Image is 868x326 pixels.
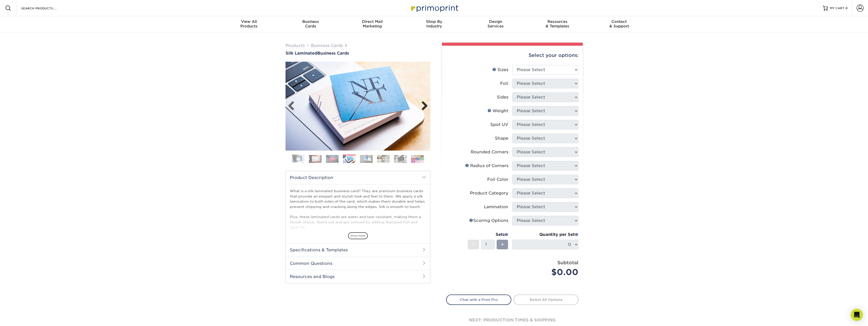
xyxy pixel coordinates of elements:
div: & Templates [527,19,588,28]
span: + [501,241,504,248]
span: Direct Mail [341,19,403,24]
div: Foil Color [487,176,508,183]
div: Shape [495,135,508,141]
h2: Resources and Blogs [286,270,430,283]
span: Resources [527,19,588,24]
a: BusinessCards [280,16,341,32]
img: Business Cards 01 [292,153,305,165]
a: Direct MailMarketing [341,16,403,32]
span: Shop By [403,19,465,24]
a: DesignServices [465,16,527,32]
h2: Common Questions [286,257,430,270]
div: & Support [588,19,650,28]
div: Scoring Options [469,218,508,224]
a: Chat with a Print Pro [446,295,511,305]
span: View All [218,19,280,24]
div: Open Intercom Messenger [851,309,863,321]
h2: Specifications & Templates [286,243,430,256]
div: Product Category [470,190,508,196]
div: Cards [280,19,341,28]
div: Foil [500,80,508,87]
div: Radius of Corners [465,163,508,169]
div: Lamination [484,204,508,210]
a: Products [286,43,305,48]
img: Business Cards 02 [309,155,322,163]
input: SEARCH PRODUCTS..... [21,5,70,11]
div: Sides [497,94,508,100]
img: Business Cards 08 [411,155,424,163]
div: Spot UV [490,122,508,128]
a: Silk LaminatedBusiness Cards [286,51,430,56]
img: Business Cards 07 [394,155,407,163]
h2: Product Description [286,171,430,184]
div: Quantity per Set [512,232,578,238]
div: Sizes [492,67,508,73]
div: Select your options: [446,46,579,65]
strong: Subtotal [557,260,578,265]
img: Business Cards 04 [343,155,356,163]
span: MY CART [830,6,844,10]
span: Business [280,19,341,24]
img: Silk Laminated 04 [286,62,430,151]
img: Primoprint [409,3,460,13]
a: Resources& Templates [527,16,588,32]
span: show more [348,232,368,239]
div: $0.00 [516,266,578,278]
a: Contact& Support [588,16,650,32]
a: Shop ByIndustry [403,16,465,32]
span: - [472,241,475,248]
img: Business Cards 03 [326,155,339,163]
iframe: Google Customer Reviews [1,311,43,324]
div: Services [465,19,527,28]
p: What is a silk laminated business card? They are premium business cards that provide an elegant a... [290,188,426,271]
div: Industry [403,19,465,28]
h1: Business Cards [286,51,430,56]
span: Design [465,19,527,24]
a: Select All Options [513,295,579,305]
img: Business Cards 06 [377,155,390,163]
span: Silk Laminated [286,51,317,56]
img: Business Cards 05 [360,155,373,163]
a: Business Cards [311,43,343,48]
div: Weight [487,108,508,114]
span: Contact [588,19,650,24]
div: Sets [468,232,508,238]
div: Marketing [341,19,403,28]
a: View AllProducts [218,16,280,32]
div: Rounded Corners [471,149,508,155]
div: Products [218,19,280,28]
span: 0 [845,6,848,10]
